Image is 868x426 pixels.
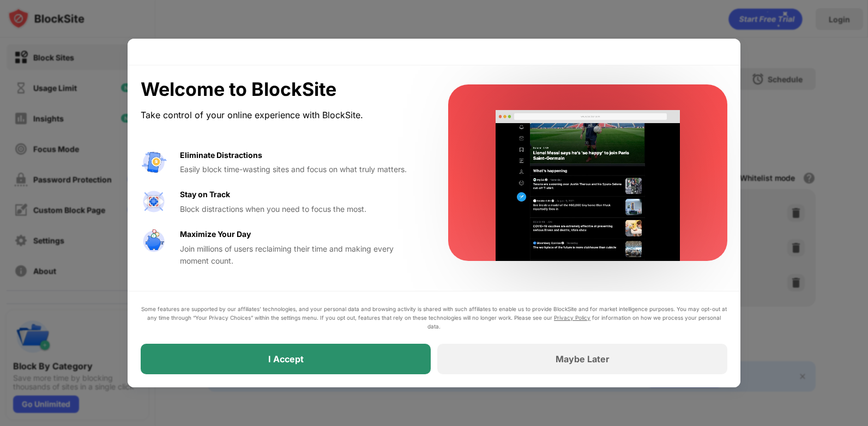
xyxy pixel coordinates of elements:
div: Eliminate Distractions [180,149,262,161]
div: Block distractions when you need to focus the most. [180,203,422,215]
img: value-safe-time.svg [141,228,167,254]
div: Maybe Later [556,354,610,364]
img: value-avoid-distractions.svg [141,149,167,175]
div: Easily block time-wasting sites and focus on what truly matters. [180,163,422,175]
img: value-focus.svg [141,188,167,215]
div: Take control of your online experience with BlockSite. [141,107,422,123]
div: Join millions of users reclaiming their time and making every moment count. [180,243,422,267]
div: Stay on Track [180,188,230,200]
div: Some features are supported by our affiliates’ technologies, and your personal data and browsing ... [141,305,727,331]
a: Privacy Policy [554,314,590,321]
div: Maximize Your Day [180,228,251,240]
div: I Accept [268,354,304,364]
div: Welcome to BlockSite [141,78,422,101]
